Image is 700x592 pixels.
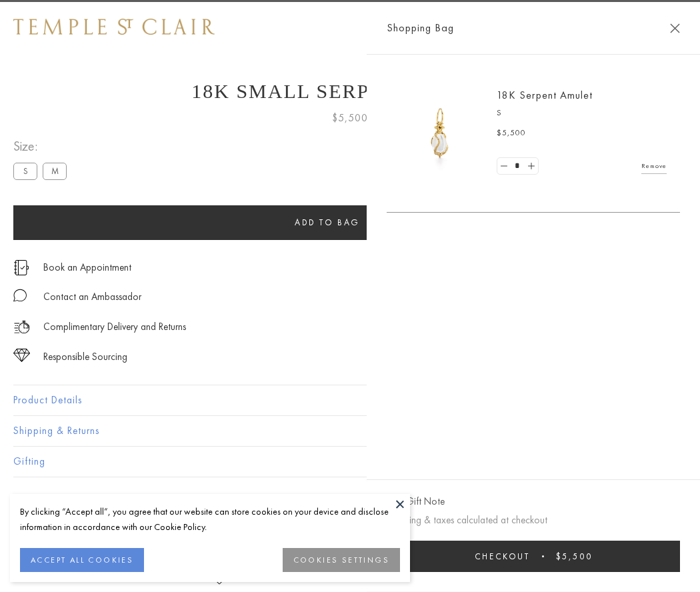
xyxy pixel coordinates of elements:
[13,80,687,103] h1: 18K Small Serpent Amulet
[13,416,687,446] button: Shipping & Returns
[497,158,511,175] a: Set quantity to 0
[20,504,400,535] div: By clicking “Accept all”, you agree that our website can store cookies on your device and disclos...
[13,447,687,477] button: Gifting
[13,319,30,335] img: icon_delivery.svg
[13,163,37,179] label: S
[400,93,480,173] img: P51836-E11SERPPV
[387,512,680,529] p: Shipping & taxes calculated at checkout
[524,158,537,175] a: Set quantity to 2
[13,385,687,415] button: Product Details
[13,260,29,275] img: icon_appointment.svg
[387,19,454,37] span: Shopping Bag
[475,551,530,562] span: Checkout
[43,289,141,305] div: Contact an Ambassador
[43,319,186,335] p: Complimentary Delivery and Returns
[497,88,593,102] a: 18K Serpent Amulet
[13,349,30,362] img: icon_sourcing.svg
[283,548,400,572] button: COOKIES SETTINGS
[332,109,368,127] span: $5,500
[497,107,667,120] p: S
[387,541,680,572] button: Checkout $5,500
[43,260,131,275] a: Book an Appointment
[43,349,127,365] div: Responsible Sourcing
[13,205,641,240] button: Add to bag
[295,217,360,228] span: Add to bag
[556,551,593,562] span: $5,500
[20,548,144,572] button: ACCEPT ALL COOKIES
[641,159,667,173] a: Remove
[13,19,215,35] img: Temple St. Clair
[13,135,72,157] span: Size:
[670,23,680,33] button: Close Shopping Bag
[13,289,27,302] img: MessageIcon-01_2.svg
[43,163,67,179] label: M
[497,127,526,140] span: $5,500
[387,493,445,510] button: Add Gift Note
